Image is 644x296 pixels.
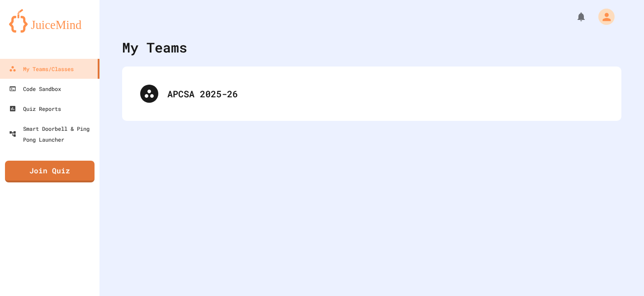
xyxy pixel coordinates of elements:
img: logo-orange.svg [9,9,90,33]
div: My Account [589,6,617,27]
div: APCSA 2025-26 [131,76,612,112]
iframe: chat widget [606,260,635,287]
div: Quiz Reports [9,103,61,114]
div: APCSA 2025-26 [167,87,603,100]
div: My Notifications [559,9,589,24]
div: My Teams/Classes [9,63,74,74]
div: Smart Doorbell & Ping Pong Launcher [9,123,96,145]
div: Code Sandbox [9,83,61,94]
div: My Teams [122,37,187,57]
a: Join Quiz [5,161,95,182]
iframe: chat widget [569,220,635,259]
